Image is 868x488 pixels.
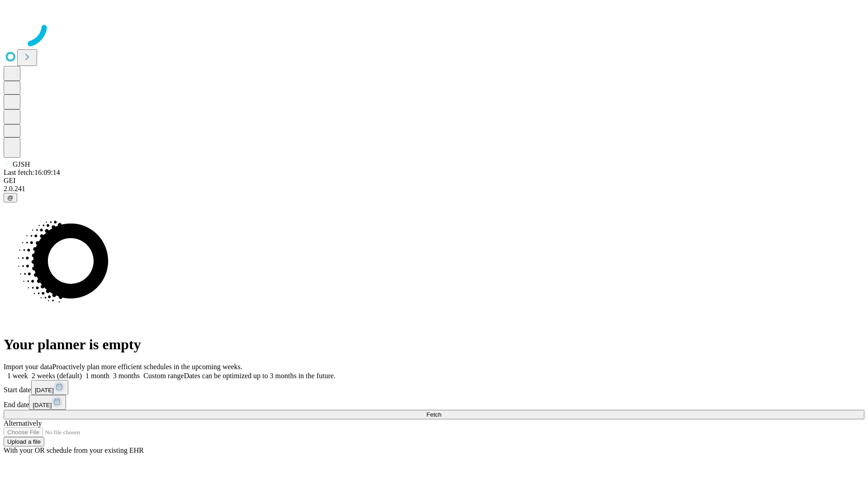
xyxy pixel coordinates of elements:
[4,177,864,185] div: GEI
[52,363,242,371] span: Proactively plan more efficient schedules in the upcoming weeks.
[4,193,17,202] button: @
[31,380,68,395] button: [DATE]
[4,419,42,427] span: Alternatively
[85,372,109,380] span: 1 month
[143,372,184,380] span: Custom range
[4,395,864,410] div: End date
[29,395,66,410] button: [DATE]
[7,194,14,201] span: @
[4,185,864,193] div: 2.0.241
[32,372,82,380] span: 2 weeks (default)
[35,387,54,394] span: [DATE]
[4,446,144,454] span: With your OR schedule from your existing EHR
[4,410,864,419] button: Fetch
[4,363,52,371] span: Import your data
[4,380,864,395] div: Start date
[426,411,441,418] span: Fetch
[13,160,30,168] span: GJSH
[113,372,140,380] span: 3 months
[184,372,335,380] span: Dates can be optimized up to 3 months in the future.
[4,169,60,176] span: Last fetch: 16:09:14
[4,437,44,446] button: Upload a file
[4,336,864,353] h1: Your planner is empty
[7,372,28,380] span: 1 week
[33,402,52,408] span: [DATE]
